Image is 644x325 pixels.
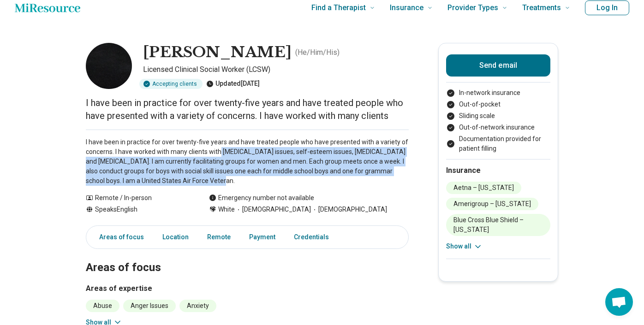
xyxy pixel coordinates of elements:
img: Gerald DeAngelis, Licensed Clinical Social Worker (LCSW) [86,43,132,89]
button: Log In [585,0,629,15]
li: Out-of-pocket [446,100,550,109]
li: Abuse [86,300,119,312]
div: Open chat [605,288,633,316]
a: Payment [244,228,281,247]
div: Remote / In-person [86,193,191,203]
li: Aetna – [US_STATE] [446,182,521,194]
p: I have been in practice for over twenty-five years and have treated people who have presented wit... [86,137,409,186]
div: Speaks English [86,205,191,214]
span: Insurance [390,1,423,14]
a: Remote [202,228,236,247]
li: Out-of-network insurance [446,123,550,132]
li: Documentation provided for patient filling [446,134,550,154]
span: [DEMOGRAPHIC_DATA] [235,205,311,214]
h3: Areas of expertise [86,283,409,294]
p: ( He/Him/His ) [295,47,340,58]
div: Emergency number not available [209,193,314,203]
div: Accepting clients [139,79,203,89]
li: Amerigroup – [US_STATE] [446,198,538,210]
p: Licensed Clinical Social Worker (LCSW) [143,64,409,75]
li: In-network insurance [446,88,550,98]
li: Anger Issues [123,300,176,312]
li: Blue Cross Blue Shield – [US_STATE] [446,214,550,236]
h2: Insurance [446,165,550,176]
ul: Payment options [446,88,550,154]
h1: [PERSON_NAME] [143,43,292,62]
a: Location [157,228,194,247]
span: White [218,205,235,214]
button: Show all [446,242,483,251]
a: Credentials [288,228,340,247]
span: Find a Therapist [311,1,366,14]
h2: Areas of focus [86,238,409,276]
a: Areas of focus [88,228,149,247]
li: Sliding scale [446,111,550,121]
div: Updated [DATE] [206,79,260,89]
p: I have been in practice for over twenty-five years and have treated people who have presented wit... [86,96,409,122]
span: [DEMOGRAPHIC_DATA] [311,205,387,214]
span: Provider Types [447,1,498,14]
li: Anxiety [179,300,216,312]
span: Treatments [522,1,561,14]
button: Send email [446,54,550,77]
